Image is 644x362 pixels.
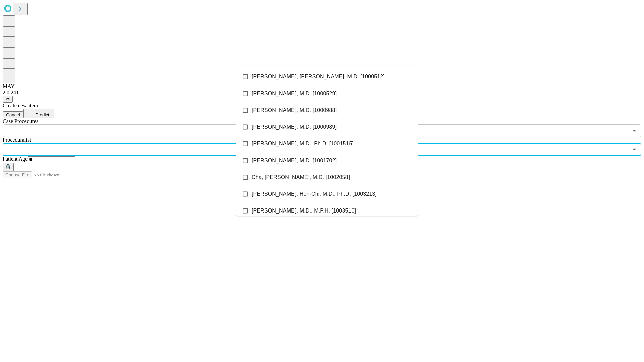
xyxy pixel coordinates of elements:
[3,96,13,103] button: @
[630,145,639,154] button: Close
[3,89,641,96] div: 2.0.241
[3,118,38,124] span: Scheduled Procedure
[6,112,20,117] span: Cancel
[252,106,337,114] span: [PERSON_NAME], M.D. [1000988]
[3,103,38,108] span: Create new item
[5,97,10,102] span: @
[23,109,54,118] button: Predict
[252,140,354,148] span: [PERSON_NAME], M.D., Ph.D. [1001515]
[252,190,377,198] span: [PERSON_NAME], Hon-Chi, M.D., Ph.D. [1003213]
[3,137,31,143] span: Proceduralist
[252,89,337,98] span: [PERSON_NAME], M.D. [1000529]
[252,173,350,181] span: Cha, [PERSON_NAME], M.D. [1002058]
[252,207,356,215] span: [PERSON_NAME], M.D., M.P.H. [1003510]
[252,157,337,165] span: [PERSON_NAME], M.D. [1001702]
[252,73,385,81] span: [PERSON_NAME], [PERSON_NAME], M.D. [1000512]
[3,156,28,162] span: Patient Age
[3,83,641,89] div: MAY
[630,126,639,135] button: Open
[35,112,49,117] span: Predict
[252,123,337,131] span: [PERSON_NAME], M.D. [1000989]
[3,111,23,118] button: Cancel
